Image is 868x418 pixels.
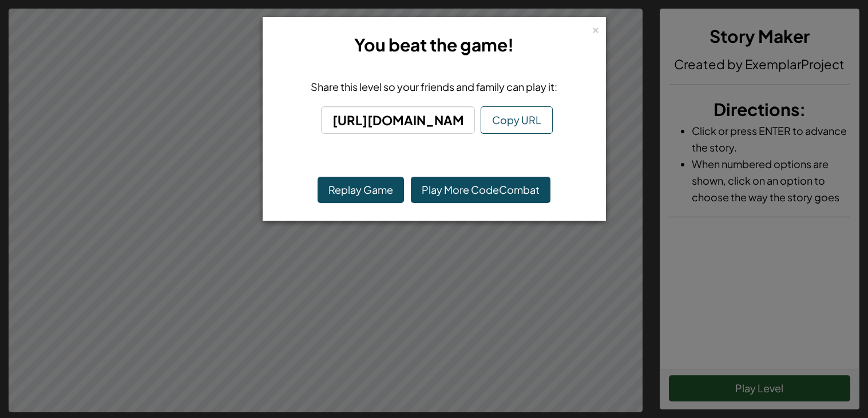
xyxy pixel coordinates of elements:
button: Copy URL [481,106,553,134]
div: × [592,22,600,34]
a: Play More CodeCombat [411,177,550,203]
h3: You beat the game! [278,32,591,58]
button: Replay Game [318,177,404,203]
span: Copy URL [492,113,541,126]
div: Share this level so your friends and family can play it: [280,78,588,95]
